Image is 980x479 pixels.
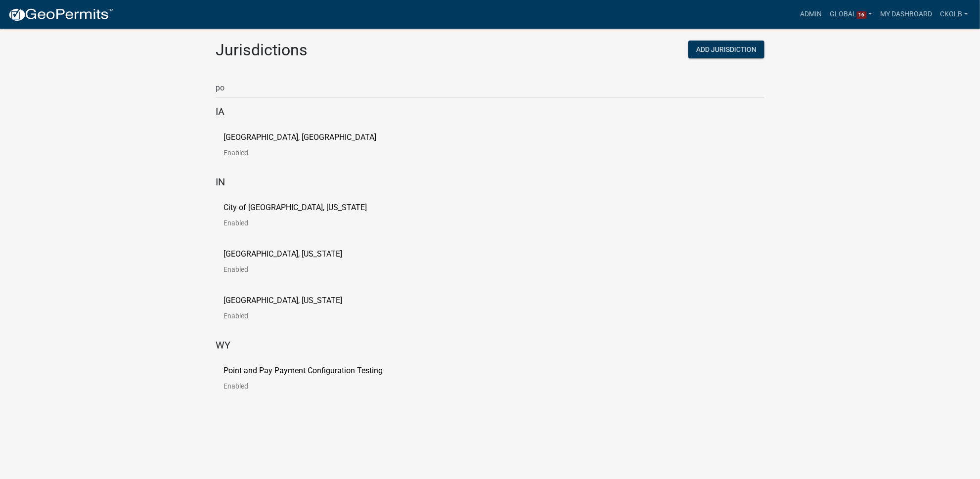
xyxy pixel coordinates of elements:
a: [GEOGRAPHIC_DATA], [GEOGRAPHIC_DATA]Enabled [223,133,392,164]
p: Enabled [223,383,399,390]
a: Global16 [826,5,877,24]
p: City of [GEOGRAPHIC_DATA], [US_STATE] [223,204,367,212]
h5: WY [216,339,764,351]
p: [GEOGRAPHIC_DATA], [GEOGRAPHIC_DATA] [223,133,376,141]
a: [GEOGRAPHIC_DATA], [US_STATE]Enabled [223,297,358,327]
p: Point and Pay Payment Configuration Testing [223,367,383,375]
a: [GEOGRAPHIC_DATA], [US_STATE]Enabled [223,250,358,281]
h5: IA [216,106,764,118]
h2: Jurisdictions [216,41,483,59]
a: Admin [797,5,826,24]
p: [GEOGRAPHIC_DATA], [US_STATE] [223,297,342,305]
a: City of [GEOGRAPHIC_DATA], [US_STATE]Enabled [223,204,383,234]
p: Enabled [223,149,392,156]
p: Enabled [223,312,358,319]
p: [GEOGRAPHIC_DATA], [US_STATE] [223,250,342,258]
a: Point and Pay Payment Configuration TestingEnabled [223,367,399,397]
h5: IN [216,176,764,188]
p: Enabled [223,266,358,273]
button: Add Jurisdiction [688,41,764,58]
a: ckolb [936,5,972,24]
p: Enabled [223,219,383,226]
a: My Dashboard [876,5,936,24]
span: 16 [857,11,867,19]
